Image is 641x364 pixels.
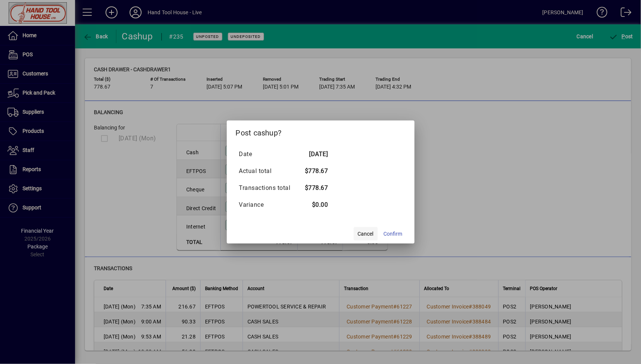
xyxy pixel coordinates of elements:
span: Confirm [384,230,403,238]
td: [DATE] [298,146,328,162]
h2: Post cashup? [227,120,415,142]
td: Variance [239,196,298,213]
td: Transactions total [239,179,298,196]
td: Date [239,146,298,162]
td: Actual total [239,162,298,179]
td: $778.67 [298,162,328,179]
button: Cancel [354,227,378,241]
td: $778.67 [298,179,328,196]
button: Confirm [381,227,406,241]
span: Cancel [358,230,374,238]
td: $0.00 [298,196,328,213]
